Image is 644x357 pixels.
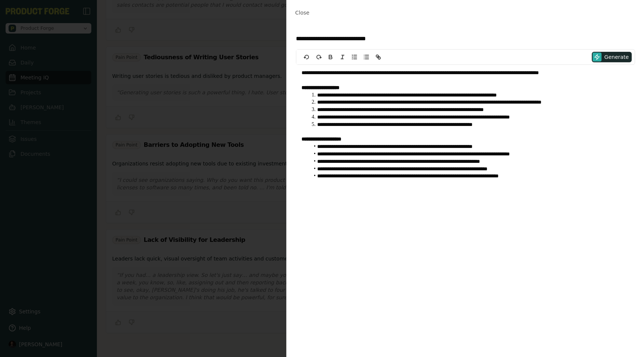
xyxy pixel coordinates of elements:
button: Close [293,6,312,19]
span: Close [295,10,309,16]
button: Bold [325,53,336,61]
button: redo [313,53,324,61]
button: undo [302,53,312,61]
span: Generate [604,53,629,61]
button: Italic [337,53,348,61]
button: Generate [592,52,632,62]
button: Link [373,53,383,61]
button: Ordered [349,53,360,61]
button: Bullet [361,53,372,61]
